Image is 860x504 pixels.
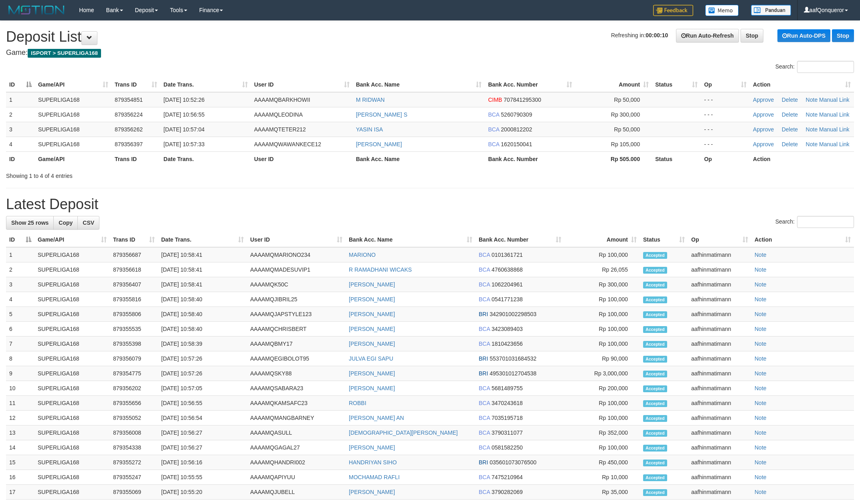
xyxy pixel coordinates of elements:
td: [DATE] 10:58:40 [158,322,247,337]
th: Game/API: activate to sort column ascending [34,232,110,247]
label: Search: [775,216,854,228]
span: Copy 3790311077 to clipboard [492,429,523,436]
td: SUPERLIGA168 [34,262,110,277]
th: Date Trans.: activate to sort column ascending [158,232,247,247]
a: [PERSON_NAME] AN [349,415,404,421]
td: SUPERLIGA168 [34,411,110,425]
span: Accepted [643,460,667,466]
td: AAAAMQMADESUVIP1 [247,262,346,277]
a: Manual Link [819,97,850,103]
a: [PERSON_NAME] [349,341,395,347]
a: Note [755,311,767,317]
span: Copy 342901002298503 to clipboard [490,311,536,317]
td: [DATE] 10:58:39 [158,337,247,351]
a: [PERSON_NAME] [349,370,395,377]
span: AAAAMQTETER212 [254,126,306,133]
span: Accepted [643,445,667,452]
td: [DATE] 10:56:55 [158,396,247,411]
span: Copy 495301012704538 to clipboard [490,370,536,377]
td: 879355806 [110,307,158,322]
span: Accepted [643,282,667,288]
span: Accepted [643,415,667,422]
td: - - - [701,92,750,107]
td: AAAAMQCHRISBERT [247,322,346,337]
td: aafhinmatimann [688,440,751,455]
span: BCA [479,266,490,273]
span: AAAAMQLEODINA [254,111,303,118]
td: [DATE] 10:58:41 [158,262,247,277]
span: Copy [59,220,73,226]
span: Copy 035601073076500 to clipboard [490,459,536,466]
td: Rp 100,000 [565,307,640,322]
td: 879355656 [110,396,158,411]
span: Accepted [643,371,667,377]
th: Bank Acc. Name: activate to sort column ascending [353,77,485,92]
th: Action: activate to sort column ascending [751,232,854,247]
td: Rp 200,000 [565,381,640,396]
a: Run Auto-Refresh [676,29,739,42]
td: 3 [6,122,35,137]
td: 879355272 [110,455,158,470]
span: Accepted [643,326,667,333]
th: Bank Acc. Number [485,151,575,166]
a: Stop [832,29,854,42]
td: - - - [701,137,750,151]
td: AAAAMQHANDRI002 [247,455,346,470]
td: [DATE] 10:56:27 [158,425,247,440]
a: Note [755,444,767,451]
td: AAAAMQSKY88 [247,366,346,381]
span: Accepted [643,400,667,407]
td: 879355052 [110,411,158,425]
td: aafhinmatimann [688,307,751,322]
td: 879356202 [110,381,158,396]
th: Rp 505.000 [575,151,652,166]
a: Manual Link [819,111,850,118]
td: AAAAMQJIBRIL25 [247,292,346,307]
th: Op: activate to sort column ascending [688,232,751,247]
td: AAAAMQBMY17 [247,337,346,351]
th: Game/API [35,151,111,166]
a: [PERSON_NAME] [349,296,395,302]
td: 4 [6,137,35,151]
td: - - - [701,107,750,122]
td: AAAAMQSABARA23 [247,381,346,396]
td: SUPERLIGA168 [34,440,110,455]
a: Note [755,266,767,273]
th: Amount: activate to sort column ascending [575,77,652,92]
th: Trans ID: activate to sort column ascending [111,77,160,92]
td: Rp 26,055 [565,262,640,277]
a: Show 25 rows [6,216,54,230]
span: Accepted [643,430,667,437]
td: SUPERLIGA168 [34,425,110,440]
a: [DEMOGRAPHIC_DATA][PERSON_NAME] [349,429,458,436]
th: User ID: activate to sort column ascending [247,232,346,247]
td: AAAAMQKAMSAFC23 [247,396,346,411]
td: [DATE] 10:56:16 [158,455,247,470]
span: BRI [479,459,488,466]
td: SUPERLIGA168 [35,122,111,137]
span: [DATE] 10:57:04 [164,126,204,133]
td: 11 [6,396,34,411]
td: aafhinmatimann [688,425,751,440]
span: BCA [479,326,490,332]
span: Copy 0541771238 to clipboard [492,296,523,302]
a: [PERSON_NAME] S [356,111,407,118]
label: Search: [775,61,854,73]
td: 4 [6,292,34,307]
td: 6 [6,322,34,337]
a: Delete [782,97,798,103]
td: 16 [6,470,34,485]
span: Copy 2000812202 to clipboard [501,126,532,133]
a: Note [806,111,818,118]
a: [PERSON_NAME] [356,141,402,147]
td: aafhinmatimann [688,381,751,396]
span: Accepted [643,356,667,363]
a: [PERSON_NAME] [349,444,395,451]
th: Trans ID: activate to sort column ascending [110,232,158,247]
h1: Deposit List [6,29,854,45]
a: Stop [741,29,763,42]
th: Bank Acc. Number: activate to sort column ascending [476,232,565,247]
td: SUPERLIGA168 [34,470,110,485]
td: AAAAMQJAPSTYLE123 [247,307,346,322]
td: aafhinmatimann [688,455,751,470]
